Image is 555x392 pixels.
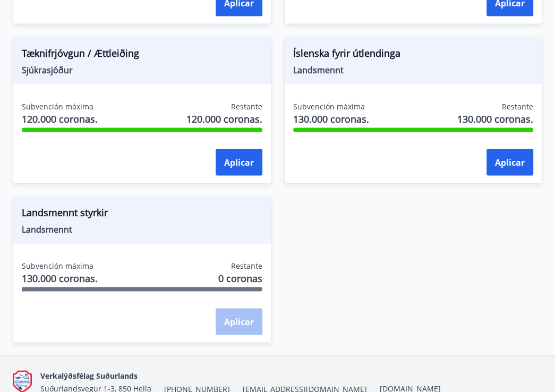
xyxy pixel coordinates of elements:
font: 0 coronas [218,272,262,285]
font: Verkalýðsfélag Suðurlands [40,371,138,381]
font: 130.000 coronas. [22,272,98,285]
font: Subvención máxima [22,101,93,112]
font: Landsmennt [22,224,72,235]
font: 130.000 coronas. [293,113,369,125]
font: 120.000 coronas. [186,113,262,125]
button: Aplicar [216,149,262,176]
font: 120.000 coronas. [22,113,98,125]
font: Tæknifrjóvgun / Ættleiðing [22,47,139,59]
font: Subvención máxima [22,261,93,271]
font: Landsmennt styrkir [22,206,108,219]
font: Sjúkrasjóður [22,64,73,76]
font: Aplicar [495,157,525,169]
font: Landsmennt [293,64,344,76]
button: Aplicar [486,149,533,176]
font: Íslenska fyrir útlendinga [293,47,400,59]
font: Aplicar [224,157,254,169]
font: 130.000 coronas. [457,113,533,125]
font: Restante [231,101,262,112]
font: Restante [231,261,262,271]
font: Restante [502,101,533,112]
font: Subvención máxima [293,101,365,112]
